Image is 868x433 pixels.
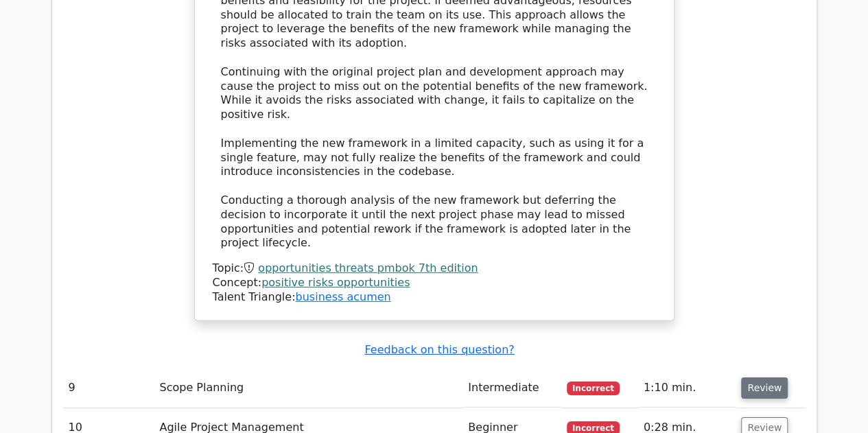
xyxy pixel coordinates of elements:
[741,377,788,399] button: Review
[364,343,514,356] a: Feedback on this question?
[154,368,462,408] td: Scope Planning
[258,261,478,274] a: opportunities threats pmbok 7th edition
[213,261,656,304] div: Talent Triangle:
[213,276,656,290] div: Concept:
[295,290,390,303] a: business acumen
[261,276,410,289] a: positive risks opportunities
[63,368,154,408] td: 9
[567,382,620,395] span: Incorrect
[638,368,736,408] td: 1:10 min.
[213,261,656,276] div: Topic:
[462,368,561,408] td: Intermediate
